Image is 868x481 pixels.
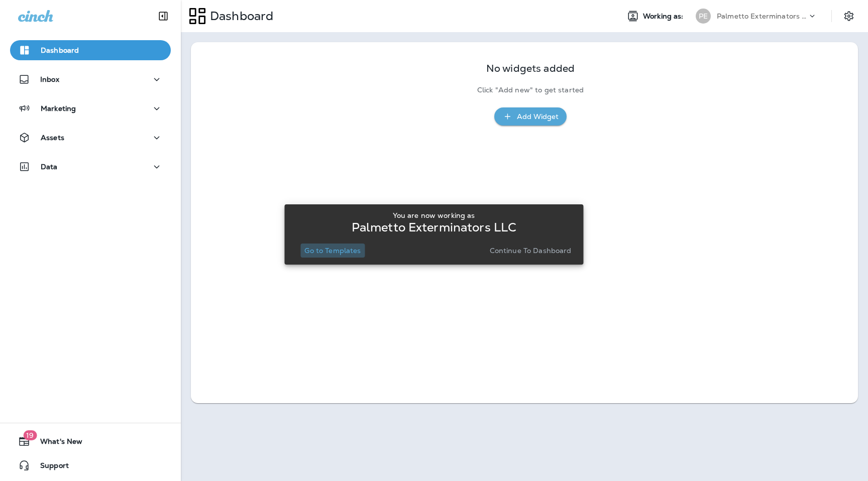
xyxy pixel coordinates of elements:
p: Inbox [40,75,59,83]
button: Collapse Sidebar [149,6,177,26]
button: Marketing [10,98,171,118]
p: Assets [41,134,64,142]
span: Support [30,461,69,473]
p: Data [41,163,58,171]
span: What's New [30,437,82,449]
p: Marketing [41,104,76,112]
span: 19 [23,430,37,440]
p: Dashboard [206,9,273,24]
button: Continue to Dashboard [486,244,576,258]
p: Palmetto Exterminators LLC [717,12,807,20]
button: Assets [10,128,171,148]
button: Settings [840,7,858,25]
p: Go to Templates [304,247,361,255]
p: You are now working as [393,211,475,219]
button: Support [10,455,171,475]
button: 19What's New [10,431,171,451]
button: Go to Templates [300,244,365,258]
p: Palmetto Exterminators LLC [352,223,517,231]
span: Working as: [643,12,686,21]
p: Continue to Dashboard [490,247,572,255]
button: Dashboard [10,40,171,60]
p: Dashboard [41,46,79,54]
div: PE [696,9,711,24]
button: Data [10,157,171,177]
button: Inbox [10,69,171,89]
